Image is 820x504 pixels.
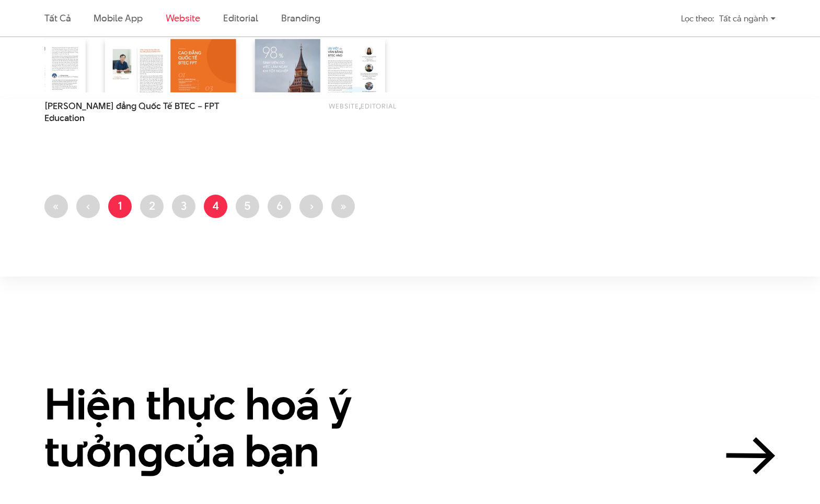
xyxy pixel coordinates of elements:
[140,195,164,218] a: 2
[172,195,195,218] a: 3
[86,198,90,213] span: ‹
[44,100,238,124] a: [PERSON_NAME] đẳng Quốc Tế BTEC – FPT Education
[340,198,347,213] span: »
[44,381,776,474] a: Hiện thực hoá ý tưởngcủa bạn
[281,11,320,25] a: Branding
[681,9,714,28] div: Lọc theo:
[137,421,164,482] en: g
[108,195,132,218] a: 1
[361,101,397,111] a: Editorial
[719,9,776,28] div: Tất cả ngành
[223,11,258,25] a: Editorial
[256,100,397,119] div: ,
[44,381,410,474] h2: Hiện thực hoá ý tưởn của bạn
[44,112,85,124] span: Education
[163,100,172,112] span: Tế
[329,101,359,111] a: Website
[236,195,259,218] a: 5
[53,198,60,213] span: «
[94,11,142,25] a: Mobile app
[166,11,200,25] a: Website
[116,100,136,112] span: đẳng
[44,100,114,112] span: [PERSON_NAME]
[138,100,161,112] span: Quốc
[175,100,195,112] span: BTEC
[44,11,71,25] a: Tất cả
[204,100,219,112] span: FPT
[198,100,202,112] span: –
[309,198,314,213] span: ›
[268,195,291,218] a: 6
